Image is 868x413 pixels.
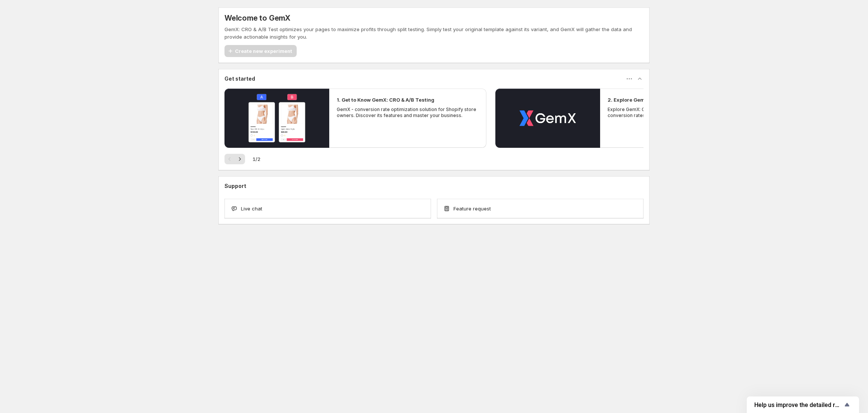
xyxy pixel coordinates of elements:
p: GemX: CRO & A/B Test optimizes your pages to maximize profits through split testing. Simply test ... [224,26,644,41]
button: Next [235,154,245,164]
button: Play video [224,89,329,148]
h5: Welcome to GemX [224,14,290,23]
span: 1 / 2 [253,155,260,163]
p: GemX - conversion rate optimization solution for Shopify store owners. Discover its features and ... [337,107,479,119]
button: Show survey - Help us improve the detailed report for A/B campaigns [754,400,852,409]
button: Play video [495,89,600,148]
span: Feature request [453,205,491,212]
h2: 1. Get to Know GemX: CRO & A/B Testing [337,96,434,104]
h3: Get started [224,75,255,83]
h3: Support [224,182,246,190]
p: Explore GemX: CRO & A/B testing Use Cases to boost conversion rates and drive growth. [608,107,750,119]
span: Live chat [241,205,262,212]
h2: 2. Explore GemX: CRO & A/B Testing Use Cases [608,96,724,104]
nav: Pagination [224,154,245,164]
span: Help us improve the detailed report for A/B campaigns [754,401,843,408]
